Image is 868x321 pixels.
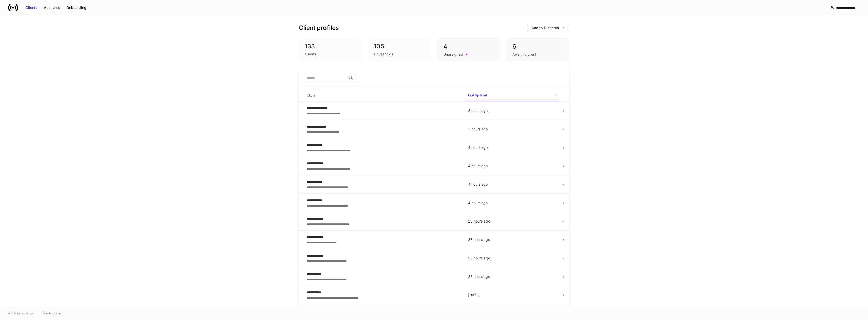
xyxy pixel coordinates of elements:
span: Last Updated [466,90,559,101]
button: Add to Dispatch [527,23,569,32]
span: Client [305,91,462,101]
a: Data Disclaimer [43,311,62,315]
div: Clients [305,52,316,57]
button: Clients [22,4,41,12]
div: Awaiting client [512,52,536,57]
p: 3 hours ago [468,127,557,132]
button: Accounts [41,4,63,12]
p: 4 hours ago [468,163,557,168]
div: Onboarding [66,5,86,10]
div: Clients [25,5,37,10]
div: 6 [512,43,563,51]
div: 6Awaiting client [506,38,569,61]
button: Onboarding [63,4,90,12]
h3: Client profiles [299,24,339,32]
div: Unassigned [443,52,463,57]
p: [DATE] [468,292,557,298]
div: Accounts [44,5,60,10]
div: 4Unassigned [437,38,500,61]
div: 4 [443,43,494,51]
p: 4 hours ago [468,182,557,187]
p: 23 hours ago [468,274,557,279]
p: 23 hours ago [468,219,557,224]
p: 23 hours ago [468,237,557,242]
div: Add to Dispatch [531,25,559,30]
p: 4 hours ago [468,145,557,150]
div: 105 [374,42,425,51]
span: © 2025 OneAdvisory [8,311,33,315]
p: 23 hours ago [468,256,557,261]
div: 133 [305,42,356,51]
div: Households [374,52,393,57]
h6: Last Updated [468,93,487,98]
h6: Client [307,93,315,98]
p: 4 hours ago [468,200,557,205]
p: 2 hours ago [468,108,557,113]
